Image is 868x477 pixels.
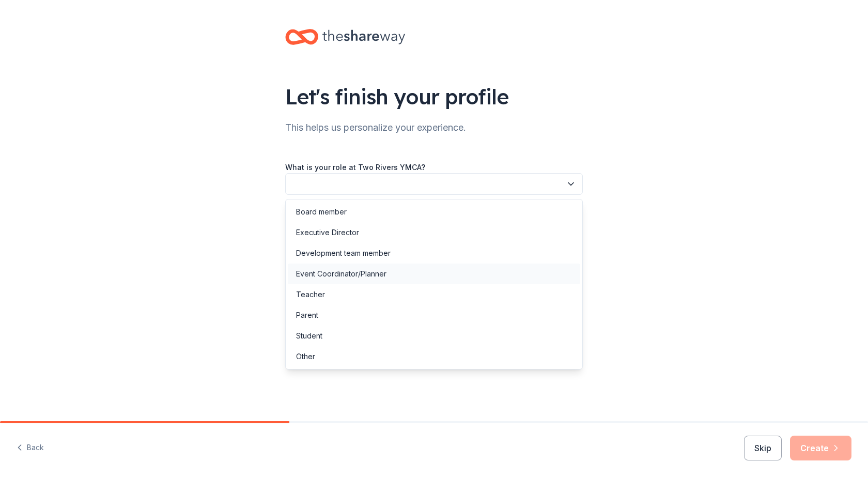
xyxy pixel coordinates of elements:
div: Board member [296,206,347,218]
div: Executive Director [296,226,359,239]
div: Teacher [296,288,325,301]
div: Event Coordinator/Planner [296,268,386,280]
div: Development team member [296,247,391,259]
div: Other [296,350,315,363]
div: Student [296,330,322,342]
div: Parent [296,309,318,321]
